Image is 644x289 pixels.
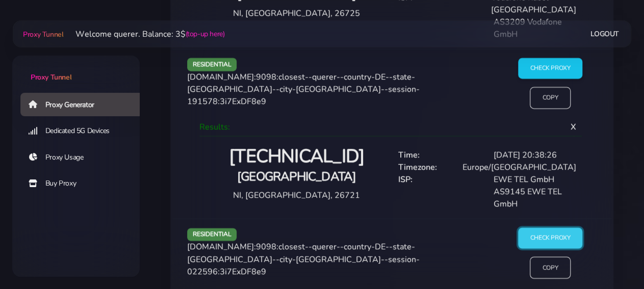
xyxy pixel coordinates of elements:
span: residential [187,58,237,71]
div: Europe/[GEOGRAPHIC_DATA] [456,162,582,174]
div: EWE TEL GmbH [487,174,582,186]
iframe: Webchat Widget [595,240,631,276]
span: X [562,114,584,141]
span: [DOMAIN_NAME]:9098:closest--querer--country-DE--state-[GEOGRAPHIC_DATA]--city-[GEOGRAPHIC_DATA]--... [187,242,420,277]
div: AS9145 EWE TEL GmbH [487,186,582,211]
div: AS3209 Vodafone GmbH [487,16,582,41]
input: Check Proxy [518,228,583,249]
input: Copy [530,87,571,109]
a: Dedicated 5G Devices [20,119,148,143]
div: ISP: [392,174,487,186]
a: Proxy Tunnel [12,56,140,83]
span: NI, [GEOGRAPHIC_DATA], 26721 [233,190,360,201]
h4: [GEOGRAPHIC_DATA] [208,169,386,186]
input: Check Proxy [518,58,583,79]
span: Results: [199,122,230,133]
a: Proxy Tunnel [21,26,63,42]
a: Buy Proxy [20,172,148,195]
div: Timezone: [392,162,457,174]
a: Logout [590,24,619,43]
a: Proxy Generator [20,93,148,116]
a: (top-up here) [185,29,224,39]
span: NI, [GEOGRAPHIC_DATA], 26725 [233,8,360,19]
a: Proxy Usage [20,146,148,169]
span: [DOMAIN_NAME]:9098:closest--querer--country-DE--state-[GEOGRAPHIC_DATA]--city-[GEOGRAPHIC_DATA]--... [187,72,420,108]
div: [DATE] 20:38:26 [487,149,582,162]
span: Proxy Tunnel [31,72,71,82]
div: Time: [392,149,487,162]
span: residential [187,228,237,241]
li: Welcome querer. Balance: 3$ [63,28,224,40]
span: Proxy Tunnel [23,30,63,39]
input: Copy [530,257,571,279]
h2: [TECHNICAL_ID] [208,145,386,169]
